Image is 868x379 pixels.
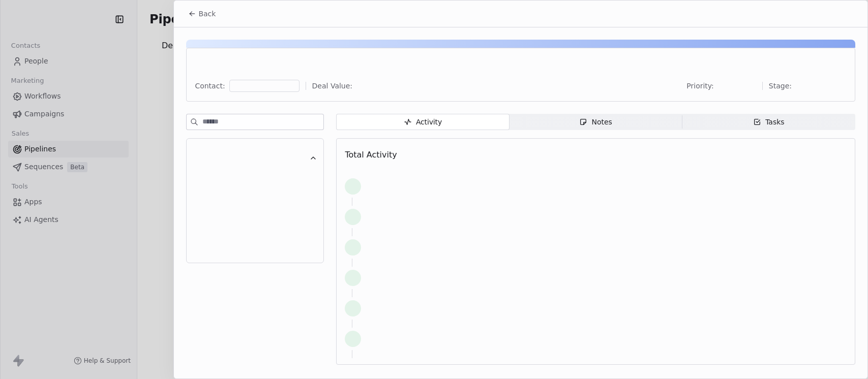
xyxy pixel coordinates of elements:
div: Notes [579,117,612,128]
button: Back [182,5,222,23]
div: Contact: [195,81,225,91]
div: Tasks [753,117,785,128]
span: Priority: [686,81,714,91]
span: Stage: [769,81,792,91]
span: Deal Value: [312,81,352,91]
span: Back [198,9,216,19]
span: Total Activity [345,150,397,160]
